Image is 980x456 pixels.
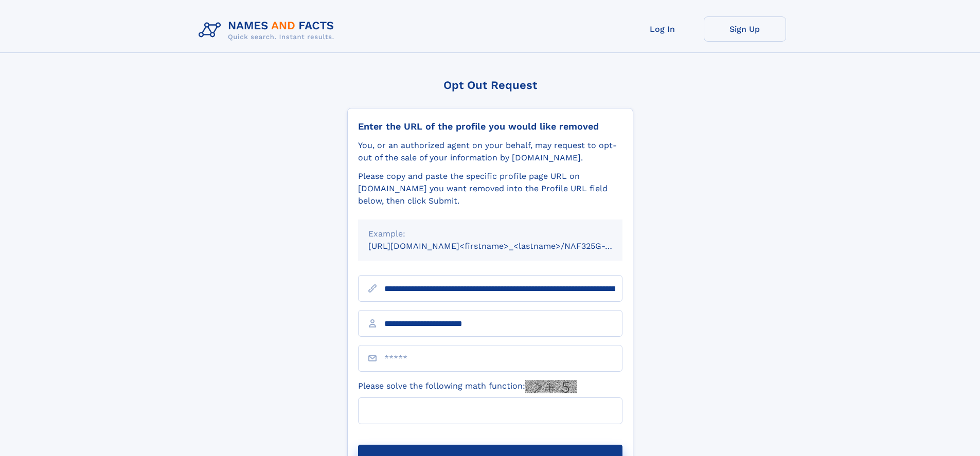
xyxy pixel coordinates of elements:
[358,139,622,164] div: You, or an authorized agent on your behalf, may request to opt-out of the sale of your informatio...
[368,228,612,240] div: Example:
[704,16,786,42] a: Sign Up
[358,121,622,132] div: Enter the URL of the profile you would like removed
[358,380,577,393] label: Please solve the following math function:
[347,79,633,92] div: Opt Out Request
[194,16,343,44] img: Logo Names and Facts
[621,16,704,42] a: Log In
[368,241,642,251] small: [URL][DOMAIN_NAME]<firstname>_<lastname>/NAF325G-xxxxxxxx
[358,170,622,207] div: Please copy and paste the specific profile page URL on [DOMAIN_NAME] you want removed into the Pr...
